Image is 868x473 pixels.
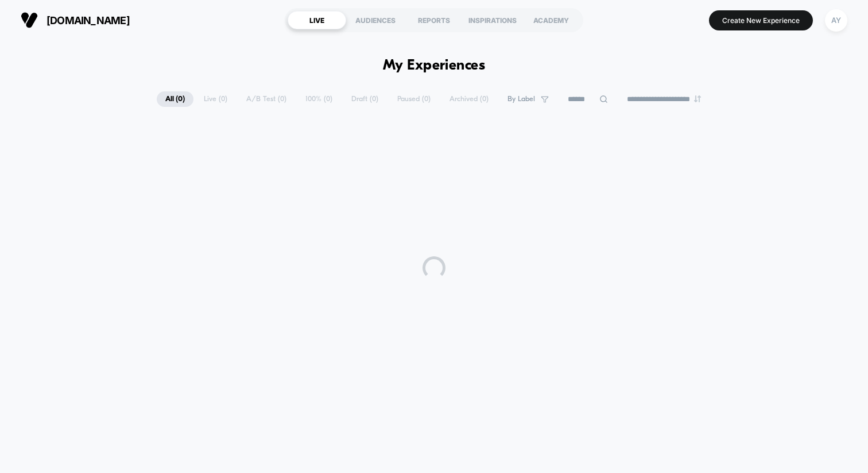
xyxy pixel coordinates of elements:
[46,14,130,26] span: [DOMAIN_NAME]
[825,9,847,32] div: AY
[694,95,701,102] img: end
[346,11,405,29] div: AUDIENCES
[157,91,193,107] span: All ( 0 )
[507,95,535,103] span: By Label
[17,11,133,29] button: [DOMAIN_NAME]
[383,57,486,74] h1: My Experiences
[821,9,851,32] button: AY
[709,10,813,30] button: Create New Experience
[522,11,580,29] div: ACADEMY
[21,11,38,29] img: Visually logo
[405,11,463,29] div: REPORTS
[288,11,346,29] div: LIVE
[463,11,522,29] div: INSPIRATIONS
